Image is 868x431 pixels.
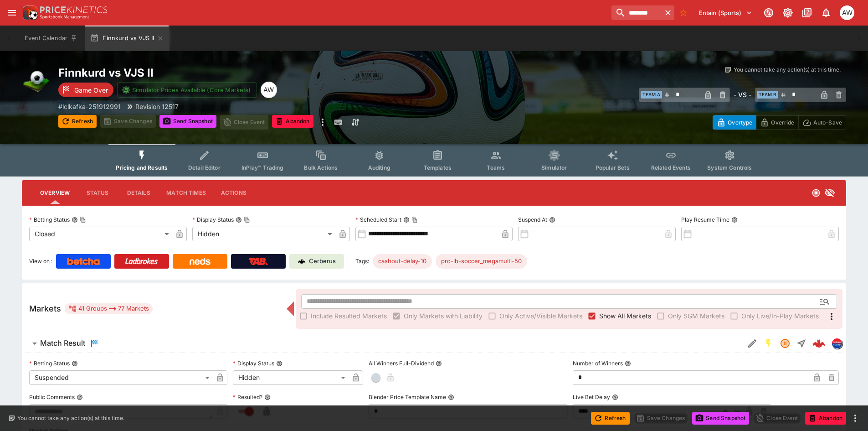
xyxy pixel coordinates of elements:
button: Documentation [799,5,815,21]
button: Scheduled StartCopy To Clipboard [403,217,410,223]
button: Simulator Prices Available (Core Markets) [117,82,257,98]
div: Ayden Walker [840,5,854,20]
div: Event type filters [108,144,759,177]
div: Closed [29,227,172,241]
span: Show All Markets [599,311,651,321]
button: Send Snapshot [159,115,216,128]
svg: Suspended [780,338,791,349]
button: Open [817,293,833,310]
button: Refresh [58,115,97,128]
button: Betting StatusCopy To Clipboard [72,217,78,223]
button: Match Result [22,334,744,353]
div: Start From [713,115,846,130]
span: Detail Editor [188,164,221,171]
span: Pricing and Results [116,164,168,171]
button: Event Calendar [19,26,83,51]
div: Betting Target: cerberus [436,254,527,269]
img: logo-cerberus--red.svg [812,337,825,350]
button: Abandon [272,115,313,128]
img: Cerberus [298,258,305,265]
span: cashout-delay-10 [373,257,432,266]
button: Actions [213,182,254,204]
button: Auto-Save [798,115,846,130]
p: Blender Price Template Name [369,393,446,401]
label: View on : [29,254,52,269]
button: Refresh [591,412,629,425]
button: Abandon [805,412,846,425]
a: Cerberus [289,254,344,269]
p: Revision 12517 [135,102,179,111]
p: Overtype [728,118,752,127]
button: Select Tenant [693,5,758,20]
button: Status [77,182,118,204]
div: Ayden Walker [261,82,277,98]
button: more [850,413,861,424]
p: All Winners Full-Dividend [369,359,434,367]
p: Cerberus [309,257,336,266]
span: Auditing [368,164,390,171]
svg: More [826,311,837,322]
p: You cannot take any action(s) at this time. [734,66,841,74]
img: lclkafka [832,338,842,348]
h5: Markets [29,303,61,314]
div: Hidden [192,227,335,241]
img: PriceKinetics Logo [20,4,38,22]
button: All Winners Full-Dividend [436,360,442,367]
button: Override [756,115,798,130]
p: Game Over [74,85,108,95]
button: Finnkurd vs VJS II [85,26,169,51]
button: Notifications [818,5,834,21]
button: No Bookmarks [676,5,691,20]
button: Public Comments [77,394,83,400]
svg: Closed [812,188,821,197]
div: Hidden [233,370,349,385]
span: System Controls [707,164,752,171]
span: Team B [757,91,778,99]
span: Teams [487,164,505,171]
span: Related Events [651,164,691,171]
button: Toggle light/dark mode [780,5,796,21]
button: Suspend At [549,217,555,223]
p: Override [771,118,794,127]
svg: Hidden [824,187,835,198]
p: Betting Status [29,216,70,223]
p: Live Bet Delay [573,393,610,401]
div: Betting Target: cerberus [373,254,432,269]
p: Display Status [233,359,274,367]
a: f039ec13-7e07-48ba-93df-85de68481504 [810,334,828,353]
span: Bulk Actions [304,164,338,171]
button: Resulted? [264,394,271,400]
label: Tags: [355,254,369,269]
span: InPlay™ Trading [241,164,283,171]
span: Only SGM Markets [668,311,724,321]
button: Copy To Clipboard [80,217,86,223]
button: Suspended [777,335,793,352]
p: Display Status [192,216,234,223]
button: Straight [793,335,810,352]
p: Betting Status [29,359,70,367]
p: Suspend At [518,216,547,223]
span: Only Live/In-Play Markets [741,311,819,321]
span: Popular Bets [596,164,630,171]
button: Overview [33,182,77,204]
button: Details [118,182,159,204]
span: Simulator [541,164,567,171]
button: Display StatusCopy To Clipboard [236,217,242,223]
button: Overtype [713,115,756,130]
span: Only Markets with Liability [404,311,483,321]
span: Include Resulted Markets [311,311,387,321]
div: 41 Groups 77 Markets [68,303,149,314]
p: Public Comments [29,393,75,401]
button: open drawer [4,5,20,21]
span: Only Active/Visible Markets [499,311,582,321]
img: PriceKinetics [40,6,108,13]
p: Auto-Save [813,118,842,127]
button: Connected to PK [760,5,777,21]
button: Display Status [276,360,282,367]
h2: Copy To Clipboard [58,66,452,80]
img: Ladbrokes [125,258,158,265]
button: Ayden Walker [837,3,857,23]
button: Number of Winners [625,360,631,367]
span: Team A [641,91,662,99]
button: more [317,115,328,130]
